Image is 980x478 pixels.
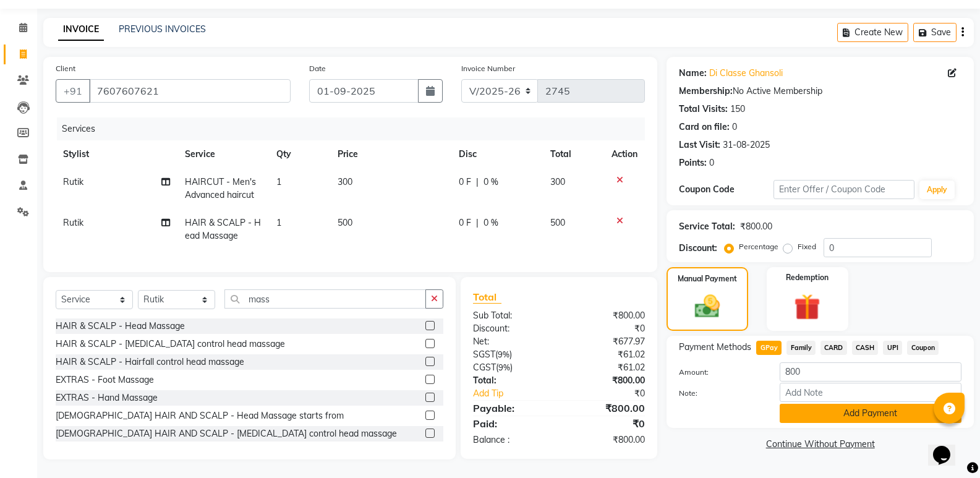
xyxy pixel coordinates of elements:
span: 300 [550,176,565,187]
span: | [476,176,479,189]
button: +91 [56,79,90,103]
button: Apply [919,181,955,199]
span: Coupon [907,341,939,355]
span: Total [473,291,501,304]
span: 1 [276,217,281,228]
div: Paid: [464,416,559,431]
label: Percentage [739,241,778,252]
span: 0 % [484,216,498,229]
div: ₹800.00 [559,309,654,322]
div: Payable: [464,401,559,416]
input: Amount [780,362,961,382]
div: Net: [464,335,559,348]
div: Last Visit: [679,139,720,152]
div: EXTRAS - Hand Massage [56,391,158,404]
th: Total [543,140,604,168]
span: 300 [338,176,352,187]
th: Stylist [56,140,177,168]
div: ₹0 [575,387,654,400]
div: HAIR & SCALP - [MEDICAL_DATA] control head massage [56,338,285,351]
span: Payment Methods [679,341,751,354]
label: Manual Payment [678,273,737,284]
label: Fixed [798,241,816,252]
label: Note: [670,388,770,399]
div: ( ) [464,348,559,361]
input: Search or Scan [224,289,426,309]
div: ₹0 [559,322,654,335]
button: Create New [837,23,908,42]
div: ₹800.00 [740,220,772,233]
span: | [476,216,479,229]
div: ₹0 [559,416,654,431]
span: HAIR & SCALP - Head Massage [185,217,261,241]
div: Membership: [679,85,733,98]
span: SGST [473,349,495,360]
div: Total: [464,374,559,387]
div: HAIR & SCALP - Head Massage [56,320,185,333]
span: 1 [276,176,281,187]
img: _cash.svg [687,292,728,321]
th: Disc [451,140,543,168]
iframe: chat widget [928,429,968,466]
div: ( ) [464,361,559,374]
div: Sub Total: [464,309,559,322]
div: Coupon Code [679,183,773,196]
div: Total Visits: [679,103,728,116]
input: Search by Name/Mobile/Email/Code [89,79,291,103]
input: Add Note [780,383,961,402]
div: Services [57,117,654,140]
th: Service [177,140,269,168]
a: Add Tip [464,387,575,400]
th: Action [604,140,645,168]
div: Discount: [464,322,559,335]
div: ₹800.00 [559,401,654,416]
span: HAIRCUT - Men's Advanced haircut [185,176,256,200]
div: Card on file: [679,121,730,134]
div: ₹61.02 [559,361,654,374]
span: Rutik [63,217,83,228]
span: 9% [498,349,509,359]
span: Family [786,341,816,355]
div: ₹800.00 [559,374,654,387]
a: Di Classe Ghansoli [709,67,783,80]
span: CARD [820,341,847,355]
span: 500 [338,217,352,228]
div: ₹61.02 [559,348,654,361]
div: [DEMOGRAPHIC_DATA] HAIR AND SCALP - Head Massage starts from [56,409,344,422]
div: 31-08-2025 [723,139,770,152]
button: Save [913,23,957,42]
span: 500 [550,217,565,228]
div: EXTRAS - Foot Massage [56,373,154,386]
div: No Active Membership [679,85,961,98]
button: Add Payment [780,404,961,423]
span: 0 % [484,176,498,189]
a: Continue Without Payment [669,438,971,451]
span: CASH [852,341,879,355]
div: ₹677.97 [559,335,654,348]
span: Rutik [63,176,83,187]
a: PREVIOUS INVOICES [119,23,206,35]
div: ₹800.00 [559,433,654,446]
div: Balance : [464,433,559,446]
img: _gift.svg [786,291,829,323]
label: Invoice Number [461,63,515,74]
span: 9% [498,362,510,372]
label: Date [309,63,326,74]
div: Points: [679,156,707,169]
div: Service Total: [679,220,735,233]
th: Price [330,140,452,168]
th: Qty [269,140,330,168]
div: 150 [730,103,745,116]
input: Enter Offer / Coupon Code [773,180,914,199]
label: Redemption [786,272,829,283]
span: GPay [756,341,782,355]
div: Discount: [679,242,717,255]
div: 0 [732,121,737,134]
span: 0 F [459,176,471,189]
a: INVOICE [58,19,104,41]
span: 0 F [459,216,471,229]
div: 0 [709,156,714,169]
div: [DEMOGRAPHIC_DATA] HAIR AND SCALP - [MEDICAL_DATA] control head massage [56,427,397,440]
span: UPI [883,341,902,355]
div: Name: [679,67,707,80]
